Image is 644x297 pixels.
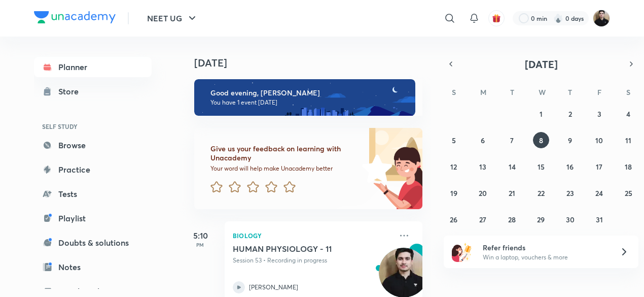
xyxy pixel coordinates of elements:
h6: SELF STUDY [34,118,152,135]
abbr: October 14, 2025 [509,162,516,172]
abbr: October 25, 2025 [625,188,632,198]
button: October 26, 2025 [446,211,462,227]
p: Session 53 • Recording in progress [233,256,392,265]
img: feedback_image [328,128,422,209]
p: You have 1 event [DATE] [210,98,406,107]
p: Your word will help make Unacademy better [210,164,359,173]
button: October 21, 2025 [504,185,520,201]
abbr: October 21, 2025 [509,188,515,198]
button: October 11, 2025 [620,132,636,148]
button: October 18, 2025 [620,158,636,175]
button: October 9, 2025 [562,132,578,148]
button: October 27, 2025 [475,211,491,227]
p: Biology [233,229,392,242]
h6: Give us your feedback on learning with Unacademy [210,144,359,162]
button: October 8, 2025 [533,132,549,148]
abbr: Monday [480,87,486,97]
button: October 17, 2025 [591,158,607,175]
abbr: October 6, 2025 [481,136,485,145]
abbr: Thursday [568,87,572,97]
abbr: October 31, 2025 [596,215,603,224]
img: avatar [492,14,501,23]
button: October 22, 2025 [533,185,549,201]
abbr: October 26, 2025 [450,215,457,224]
img: Maneesh Kumar Sharma [593,10,610,27]
abbr: Sunday [452,87,456,97]
abbr: October 24, 2025 [595,188,603,198]
button: October 31, 2025 [591,211,607,227]
abbr: October 30, 2025 [566,215,575,224]
abbr: Friday [597,87,601,97]
a: Doubts & solutions [34,233,152,253]
a: Company Logo [34,11,116,26]
abbr: October 5, 2025 [452,136,456,145]
button: October 25, 2025 [620,185,636,201]
button: October 6, 2025 [475,132,491,148]
h5: 5:10 [180,229,221,242]
img: Company Logo [34,11,116,23]
abbr: October 12, 2025 [450,162,457,172]
button: October 28, 2025 [504,211,520,227]
a: Notes [34,257,152,277]
abbr: October 16, 2025 [566,162,574,172]
abbr: October 19, 2025 [450,188,457,198]
abbr: October 15, 2025 [538,162,545,172]
abbr: October 20, 2025 [479,188,487,198]
abbr: October 27, 2025 [479,215,486,224]
button: October 3, 2025 [591,106,607,122]
button: October 15, 2025 [533,158,549,175]
abbr: October 4, 2025 [626,109,630,119]
abbr: October 7, 2025 [510,136,514,145]
abbr: October 28, 2025 [508,215,516,224]
a: Tests [34,184,152,204]
span: [DATE] [525,57,558,71]
button: October 14, 2025 [504,158,520,175]
a: Browse [34,135,152,155]
abbr: October 11, 2025 [625,136,631,145]
abbr: October 22, 2025 [538,188,545,198]
p: PM [180,242,221,248]
abbr: October 10, 2025 [595,136,603,145]
button: avatar [488,10,505,26]
button: October 24, 2025 [591,185,607,201]
button: October 5, 2025 [446,132,462,148]
button: October 4, 2025 [620,106,636,122]
abbr: October 29, 2025 [537,215,545,224]
h6: Good evening, [PERSON_NAME] [210,88,406,97]
a: Playlist [34,208,152,228]
abbr: October 17, 2025 [596,162,602,172]
abbr: Wednesday [539,87,546,97]
button: October 7, 2025 [504,132,520,148]
button: October 23, 2025 [562,185,578,201]
h4: [DATE] [194,57,433,69]
button: October 1, 2025 [533,106,549,122]
img: referral [452,242,472,262]
button: October 19, 2025 [446,185,462,201]
a: Planner [34,57,152,77]
abbr: October 2, 2025 [568,109,572,119]
button: [DATE] [458,57,624,71]
button: October 2, 2025 [562,106,578,122]
button: October 20, 2025 [475,185,491,201]
a: Store [34,81,152,102]
abbr: October 9, 2025 [568,136,572,145]
button: October 16, 2025 [562,158,578,175]
img: streak [553,13,563,23]
h5: HUMAN PHYSIOLOGY - 11 [233,244,359,254]
abbr: October 13, 2025 [479,162,486,172]
abbr: Saturday [626,87,630,97]
img: evening [194,79,415,116]
abbr: Tuesday [510,87,514,97]
button: October 13, 2025 [475,158,491,175]
abbr: October 23, 2025 [566,188,574,198]
button: October 30, 2025 [562,211,578,227]
button: October 10, 2025 [591,132,607,148]
p: Win a laptop, vouchers & more [483,253,607,262]
button: October 12, 2025 [446,158,462,175]
abbr: October 8, 2025 [539,136,543,145]
abbr: October 1, 2025 [540,109,543,119]
div: Store [58,85,85,97]
h6: Refer friends [483,242,607,253]
abbr: October 18, 2025 [625,162,632,172]
p: [PERSON_NAME] [249,283,298,292]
